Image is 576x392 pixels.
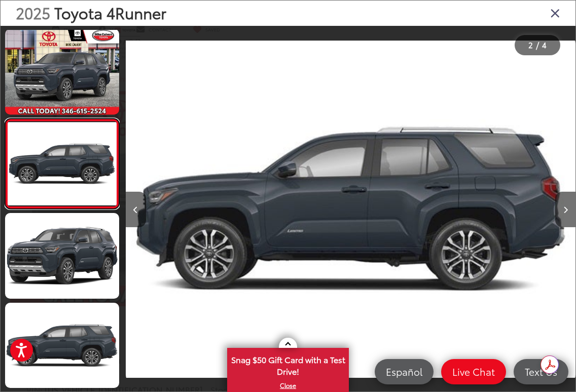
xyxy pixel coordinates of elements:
a: Español [375,359,434,384]
span: Español [381,365,427,378]
span: Toyota 4Runner [54,2,166,23]
button: Previous image [126,192,146,227]
span: 2025 [16,2,50,23]
span: / [535,42,540,49]
button: Next image [555,192,575,227]
img: 2025 Toyota 4Runner Limited [7,122,118,205]
span: Text Us [520,365,562,378]
a: Live Chat [441,359,506,384]
div: 2025 Toyota 4Runner Limited 1 [126,33,575,386]
i: Close gallery [550,6,560,19]
span: 2 [528,39,533,50]
img: 2025 Toyota 4Runner Limited [126,33,575,386]
span: Snag $50 Gift Card with a Test Drive! [228,349,348,380]
span: Live Chat [447,365,500,378]
span: 4 [542,39,547,50]
img: 2025 Toyota 4Runner Limited [4,28,120,115]
img: 2025 Toyota 4Runner Limited [4,212,120,300]
img: 2025 Toyota 4Runner Limited [4,302,120,389]
a: Text Us [514,359,568,384]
